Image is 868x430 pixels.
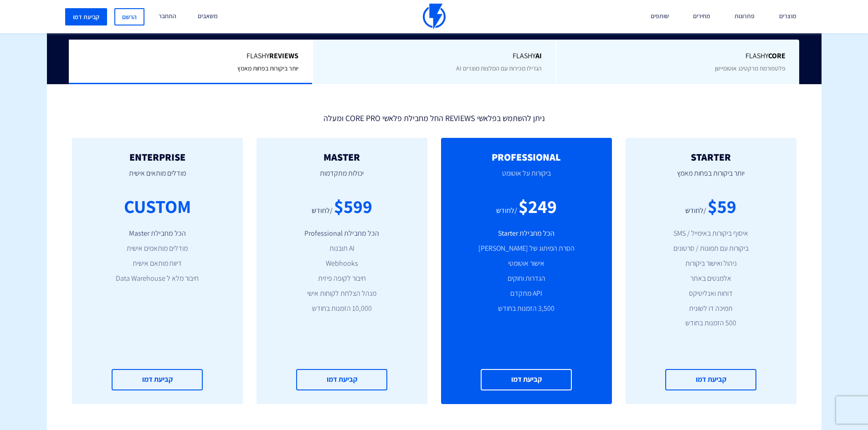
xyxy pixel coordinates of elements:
[334,193,372,219] div: $599
[455,258,598,269] li: אישור אוטומטי
[639,304,783,314] li: תמיכה דו לשונית
[519,193,557,219] div: $249
[481,369,572,390] a: קביעת דמו
[639,273,783,284] li: אלמנטים באתר
[768,51,786,61] b: Core
[270,243,414,254] li: AI תובנות
[270,258,414,269] li: Webhooks
[455,273,598,284] li: הגדרות וחוקים
[270,273,414,284] li: חיבור לקופה פיזית
[114,8,144,25] a: הרשם
[65,8,107,25] a: קביעת דמו
[639,318,783,329] li: 500 הזמנות בחודש
[455,243,598,254] li: הסרת המיתוג של [PERSON_NAME]
[312,206,333,216] div: /לחודש
[86,273,229,284] li: חיבור מלא ל Data Warehouse
[496,206,517,216] div: /לחודש
[639,288,783,299] li: דוחות ואנליטיקס
[296,369,387,390] a: קביעת דמו
[455,228,598,239] li: הכל מחבילת Starter
[639,152,783,162] h2: STARTER
[455,152,598,162] h2: PROFESSIONAL
[86,162,229,193] p: מודלים מותאים אישית
[270,162,414,193] p: יכולות מתקדמות
[639,243,783,254] li: ביקורות עם תמונות / סרטונים
[124,193,191,219] div: CUSTOM
[685,206,706,216] div: /לחודש
[86,228,229,239] li: הכל מחבילת Master
[270,152,414,162] h2: MASTER
[665,369,756,390] a: קביעת דמו
[639,228,783,239] li: איסוף ביקורות באימייל / SMS
[86,258,229,269] li: דיווח מותאם אישית
[455,162,598,193] p: ביקורות על אוטומט
[455,304,598,314] li: 3,500 הזמנות בחודש
[86,152,229,162] h2: ENTERPRISE
[455,288,598,299] li: API מתקדם
[269,51,298,61] b: REVIEWS
[82,51,298,61] span: Flashy
[639,258,783,269] li: ניהול ואישור ביקורות
[65,109,803,124] div: ניתן להשתמש בפלאשי REVIEWS החל מחבילת פלאשי CORE PRO ומעלה
[570,51,786,61] span: Flashy
[535,51,542,61] b: AI
[708,193,736,219] div: $59
[456,64,542,72] span: הגדילו מכירות עם המלצות מוצרים AI
[237,64,298,72] span: יותר ביקורות בפחות מאמץ
[270,228,414,239] li: הכל מחבילת Professional
[327,51,542,61] span: Flashy
[270,288,414,299] li: מנהל הצלחת לקוחות אישי
[639,162,783,193] p: יותר ביקורות בפחות מאמץ
[112,369,203,390] a: קביעת דמו
[270,304,414,314] li: 10,000 הזמנות בחודש
[86,243,229,254] li: מודלים מותאמים אישית
[715,64,786,72] span: פלטפורמת מרקטינג אוטומיישן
